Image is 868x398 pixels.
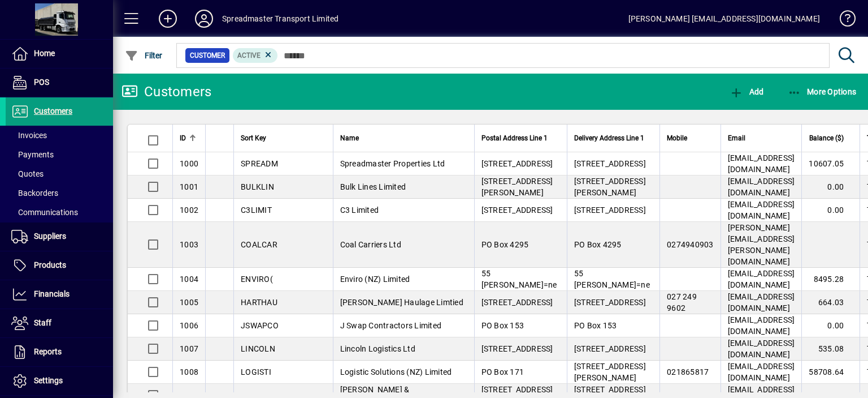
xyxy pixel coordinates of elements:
a: Products [6,251,113,280]
span: 1000 [180,159,198,168]
span: [STREET_ADDRESS][PERSON_NAME] [481,177,553,197]
a: Settings [6,367,113,395]
span: [STREET_ADDRESS] [481,206,553,215]
a: Staff [6,309,113,337]
span: 1006 [180,321,198,330]
span: Balance ($) [809,132,844,144]
span: Settings [34,376,63,385]
span: Sort Key [241,132,266,144]
span: Backorders [11,189,58,198]
a: Knowledge Base [831,2,854,39]
a: Financials [6,280,113,309]
span: 027 249 9602 [667,292,697,313]
span: Logistic Solutions (NZ) Limited [340,367,452,376]
span: C3 Limited [340,206,379,215]
span: HARTHAU [241,298,277,307]
div: ID [180,132,198,144]
div: Name [340,132,467,144]
span: 1003 [180,240,198,249]
span: 1004 [180,275,198,284]
span: [STREET_ADDRESS] [574,206,646,215]
span: [EMAIL_ADDRESS][DOMAIN_NAME] [728,177,795,197]
span: [STREET_ADDRESS] [481,159,553,168]
span: [EMAIL_ADDRESS][DOMAIN_NAME] [728,292,795,313]
span: Email [728,132,745,144]
span: Customer [190,50,225,61]
span: 1008 [180,367,198,376]
span: Invoices [11,131,47,140]
a: Home [6,40,113,68]
span: 1007 [180,344,198,353]
span: Bulk Lines Limited [340,182,406,191]
span: Mobile [667,132,687,144]
span: Filter [125,51,163,60]
mat-chip: Activation Status: Active [233,48,278,63]
button: More Options [785,82,860,102]
span: Lincoln Logistics Ltd [340,344,415,353]
span: JSWAPCO [241,321,279,330]
span: [STREET_ADDRESS] [481,344,553,353]
td: 0.00 [801,199,860,222]
span: 55 [PERSON_NAME]=ne [481,269,557,289]
td: 10607.05 [801,152,860,176]
span: Products [34,260,66,269]
span: [STREET_ADDRESS] [481,298,553,307]
span: [PERSON_NAME][EMAIL_ADDRESS][PERSON_NAME][DOMAIN_NAME] [728,223,795,266]
span: 55 [PERSON_NAME]=ne [574,269,650,289]
span: LOGISTI [241,367,271,376]
span: Customers [34,106,72,115]
span: Name [340,132,359,144]
span: SPREADM [241,159,278,168]
span: Active [237,52,261,59]
span: [EMAIL_ADDRESS][DOMAIN_NAME] [728,339,795,359]
a: Payments [6,145,113,164]
span: Financials [34,289,70,298]
span: Delivery Address Line 1 [574,132,644,144]
button: Add [150,8,186,29]
td: 0.00 [801,176,860,199]
span: Add [730,87,763,96]
span: [EMAIL_ADDRESS][DOMAIN_NAME] [728,315,795,336]
a: Suppliers [6,222,113,251]
td: 664.03 [801,291,860,314]
span: COALCAR [241,240,277,249]
button: Profile [186,8,222,29]
div: Balance ($) [809,132,854,144]
span: ID [180,132,186,144]
span: 1002 [180,206,198,215]
a: Quotes [6,164,113,183]
td: 58708.64 [801,361,860,384]
a: Invoices [6,126,113,145]
button: Add [727,82,766,102]
span: [STREET_ADDRESS][PERSON_NAME] [574,362,646,382]
span: [EMAIL_ADDRESS][DOMAIN_NAME] [728,153,795,174]
span: [EMAIL_ADDRESS][DOMAIN_NAME] [728,269,795,289]
div: Mobile [667,132,714,144]
span: [STREET_ADDRESS][PERSON_NAME] [574,177,646,197]
span: [PERSON_NAME] Haulage Limtied [340,298,463,307]
span: 1005 [180,298,198,307]
span: [EMAIL_ADDRESS][DOMAIN_NAME] [728,200,795,220]
td: 8495.28 [801,268,860,291]
span: C3LIMIT [241,206,272,215]
span: PO Box 153 [481,321,524,330]
div: Spreadmaster Transport Limited [222,10,338,28]
span: PO Box 4295 [481,240,529,249]
div: [PERSON_NAME] [EMAIL_ADDRESS][DOMAIN_NAME] [628,10,820,28]
span: POS [34,78,49,87]
span: Postal Address Line 1 [481,132,548,144]
a: Backorders [6,183,113,203]
span: More Options [788,87,857,96]
span: PO Box 171 [481,367,524,376]
td: 535.08 [801,337,860,361]
span: J Swap Contractors Limited [340,321,442,330]
a: Communications [6,203,113,222]
span: Payments [11,150,54,159]
a: Reports [6,338,113,366]
span: PO Box 153 [574,321,617,330]
span: ENVIRO( [241,275,273,284]
span: PO Box 4295 [574,240,622,249]
span: Suppliers [34,232,66,241]
td: 0.00 [801,314,860,337]
span: Quotes [11,169,44,178]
